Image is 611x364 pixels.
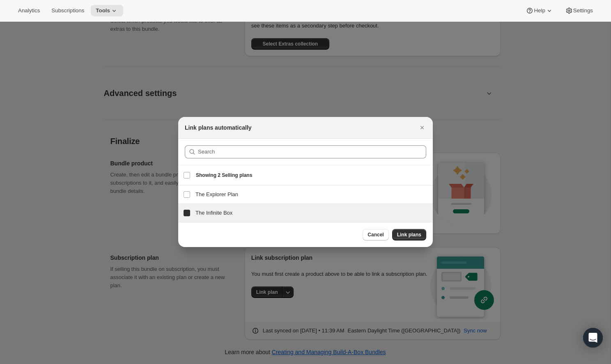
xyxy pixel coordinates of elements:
[363,229,388,240] button: Cancel
[534,7,545,14] span: Help
[583,328,603,348] div: Open Intercom Messenger
[198,145,426,158] input: Search
[195,209,428,217] h3: The Infinite Box
[13,5,45,16] button: Analytics
[185,124,252,132] h2: Link plans automatically
[195,190,428,199] h3: The Explorer Plan
[96,7,110,14] span: Tools
[91,5,123,16] button: Tools
[392,229,426,240] button: Link plans
[368,231,384,238] span: Cancel
[397,231,421,238] span: Link plans
[196,172,252,179] span: Showing 2 Selling plans
[18,7,40,14] span: Analytics
[573,7,593,14] span: Settings
[416,122,428,133] button: Close
[521,5,558,16] button: Help
[560,5,598,16] button: Settings
[46,5,89,16] button: Subscriptions
[51,7,84,14] span: Subscriptions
